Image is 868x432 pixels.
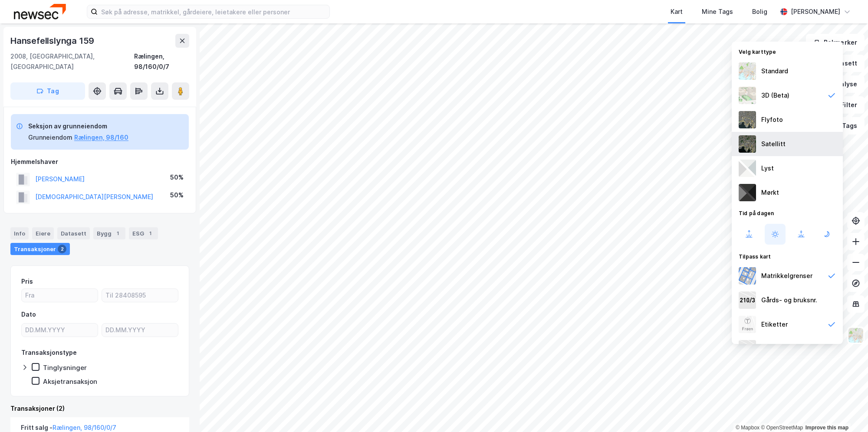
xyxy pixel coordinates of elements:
[22,289,98,302] input: Fra
[791,7,840,17] div: [PERSON_NAME]
[761,319,788,330] div: Etiketter
[146,229,155,238] div: 1
[761,115,783,125] div: Flyfoto
[57,227,90,239] div: Datasett
[74,132,128,143] button: Rælingen, 98/160
[739,316,756,333] img: Z
[761,66,788,76] div: Standard
[739,340,756,357] img: majorOwner.b5e170eddb5c04bfeeff.jpeg
[824,117,865,134] button: Tags
[732,248,843,264] div: Tilpass kart
[739,135,756,153] img: 9k=
[761,90,789,101] div: 3D (Beta)
[736,425,759,431] a: Mapbox
[761,187,779,198] div: Mørkt
[10,82,85,100] button: Tag
[739,267,756,285] img: cadastreBorders.cfe08de4b5ddd52a10de.jpeg
[10,227,29,239] div: Info
[102,289,178,302] input: Til 28408595
[21,347,77,358] div: Transaksjonstype
[823,96,865,114] button: Filter
[113,229,122,238] div: 1
[761,425,803,431] a: OpenStreetMap
[129,227,158,239] div: ESG
[739,111,756,128] img: Z
[98,5,329,18] input: Søk på adresse, matrikkel, gårdeiere, leietakere eller personer
[825,390,868,432] div: Kontrollprogram for chat
[43,363,87,372] div: Tinglysninger
[761,295,817,305] div: Gårds- og bruksnr.
[170,190,184,200] div: 50%
[43,377,97,386] div: Aksjetransaksjon
[93,227,125,239] div: Bygg
[58,245,66,253] div: 2
[761,163,774,173] div: Lyst
[22,324,98,337] input: DD.MM.YYYY
[10,403,189,414] div: Transaksjoner (2)
[21,276,33,287] div: Pris
[739,184,756,201] img: nCdM7BzjoCAAAAAElFTkSuQmCC
[21,309,36,320] div: Dato
[11,157,189,167] div: Hjemmelshaver
[10,51,134,72] div: 2008, [GEOGRAPHIC_DATA], [GEOGRAPHIC_DATA]
[10,243,70,255] div: Transaksjoner
[739,291,756,309] img: cadastreKeys.547ab17ec502f5a4ef2b.jpeg
[825,390,868,432] iframe: Chat Widget
[732,205,843,220] div: Tid på dagen
[32,227,54,239] div: Eiere
[702,7,733,17] div: Mine Tags
[102,324,178,337] input: DD.MM.YYYY
[739,160,756,177] img: luj3wr1y2y3+OchiMxRmMxRlscgabnMEmZ7DJGWxyBpucwSZnsMkZbHIGm5zBJmewyRlscgabnMEmZ7DJGWxyBpucwSZnsMkZ...
[739,87,756,104] img: Z
[806,34,865,51] button: Bokmerker
[14,4,66,19] img: newsec-logo.f6e21ccffca1b3a03d2d.png
[28,121,128,131] div: Seksjon av grunneiendom
[53,424,116,431] a: Rælingen, 98/160/0/7
[761,139,786,149] div: Satellitt
[732,43,843,59] div: Velg karttype
[28,132,72,143] div: Grunneiendom
[671,7,683,17] div: Kart
[848,327,864,344] img: Z
[739,62,756,80] img: Z
[10,34,96,48] div: Hansefellslynga 159
[134,51,189,72] div: Rælingen, 98/160/0/7
[170,172,184,183] div: 50%
[761,271,812,281] div: Matrikkelgrenser
[806,425,848,431] a: Improve this map
[761,344,792,354] div: Hovedeier
[752,7,767,17] div: Bolig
